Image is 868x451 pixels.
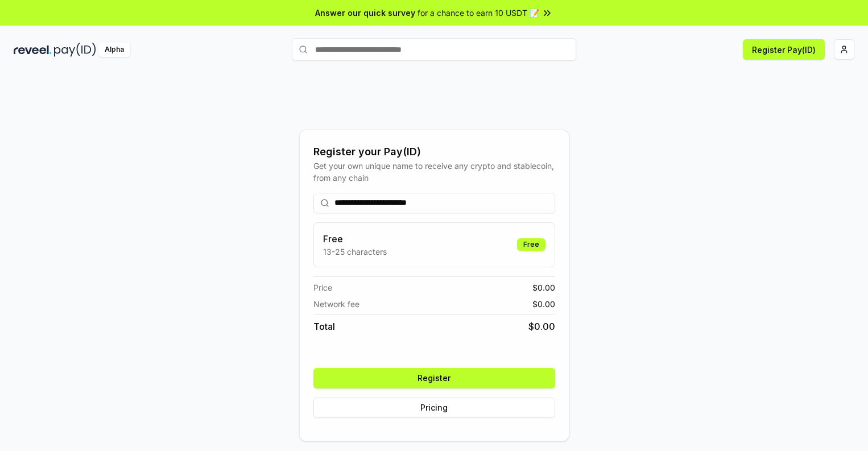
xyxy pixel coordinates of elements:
[313,320,335,333] span: Total
[313,144,555,160] div: Register your Pay(ID)
[14,43,52,57] img: reveel_dark
[313,368,555,388] button: Register
[532,298,555,310] span: $ 0.00
[98,43,130,57] div: Alpha
[743,39,825,60] button: Register Pay(ID)
[528,320,555,333] span: $ 0.00
[313,282,332,293] span: Price
[313,398,555,418] button: Pricing
[323,246,387,258] p: 13-25 characters
[54,43,96,57] img: pay_id
[517,238,545,251] div: Free
[323,232,387,246] h3: Free
[532,282,555,293] span: $ 0.00
[313,160,555,184] div: Get your own unique name to receive any crypto and stablecoin, from any chain
[313,298,359,310] span: Network fee
[418,7,539,19] span: for a chance to earn 10 USDT 📝
[315,7,415,19] span: Answer our quick survey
